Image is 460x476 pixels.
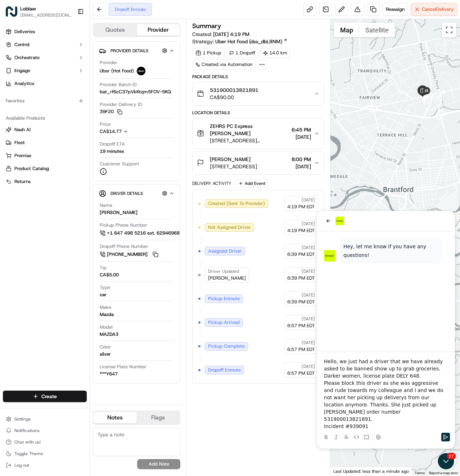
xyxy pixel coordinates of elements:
[100,101,142,108] span: Provider Delivery ID
[292,133,311,141] span: [DATE]
[287,322,315,329] span: 6:57 PM EDT
[192,74,324,80] div: Package Details
[6,126,84,133] a: Nash AI
[94,24,137,36] button: Quotes
[3,449,87,459] button: Toggle Theme
[14,428,40,433] span: Notifications
[208,319,240,326] span: Pickup Arrived
[6,165,84,172] a: Product Catalog
[14,139,25,146] span: Fleet
[287,370,315,377] span: 6:57 PM EDT
[14,54,40,61] span: Orchestrate
[193,151,324,174] button: [PERSON_NAME][STREET_ADDRESS]8:00 PM[DATE]
[100,351,111,357] div: silver
[100,222,147,228] span: Pickup Phone Number
[192,181,231,186] div: Delivery Activity
[100,68,134,74] span: Uber (Hot Food)
[14,416,31,422] span: Settings
[14,126,31,133] span: Nash AI
[111,48,148,54] span: Provider Details
[100,243,148,250] span: Dropoff Phone Number
[3,112,87,124] div: Available Products
[332,466,356,476] img: Google
[3,3,75,20] button: LoblawLoblaw[EMAIL_ADDRESS][DOMAIN_NAME]
[302,340,315,346] span: [DATE]
[287,346,315,353] span: 6:57 PM EDT
[14,462,29,468] span: Log out
[213,31,249,37] span: [DATE] 4:19 PM
[302,245,315,250] span: [DATE]
[3,437,87,447] button: Chat with us!
[100,108,122,115] button: 39F20
[210,86,258,94] span: 531900013821891
[14,41,30,48] span: Control
[137,412,180,423] button: Flags
[383,3,408,16] button: Reassign
[99,187,174,199] button: Driver Details
[208,275,246,281] span: [PERSON_NAME]
[332,466,356,476] a: Open this area in Google Maps (opens a new window)
[100,161,139,167] span: Customer Support
[287,275,315,281] span: 6:39 PM EDT
[192,31,249,38] span: Created:
[100,250,159,258] button: [PHONE_NUMBER]
[436,90,445,99] div: 1
[208,200,265,207] span: Created (Sent To Provider)
[260,48,290,58] div: 14.0 km
[107,251,148,258] span: [PHONE_NUMBER]
[330,467,412,476] div: Last Updated: less than a minute ago
[14,439,41,445] span: Chat with us!
[210,94,258,101] span: CA$90.00
[192,23,221,29] h3: Summary
[236,179,268,188] button: Add Event
[429,471,458,475] a: Report a map error
[3,137,87,148] button: Fleet
[226,48,258,58] div: 1 Dropoff
[192,38,288,45] div: Strategy:
[302,292,315,298] span: [DATE]
[287,227,315,234] span: 4:19 PM EDT
[292,126,311,133] span: 6:45 PM
[193,118,324,148] button: ZEHRS PC Express [PERSON_NAME][STREET_ADDRESS][PERSON_NAME]6:45 PM[DATE]
[6,178,84,185] a: Returns
[3,426,87,436] button: Notifications
[3,150,87,161] button: Promise
[14,80,34,87] span: Analytics
[415,471,425,475] a: Terms (opens in new tab)
[94,412,137,423] button: Notes
[100,59,117,66] span: Provider
[100,202,112,209] span: Name
[6,139,84,146] a: Fleet
[3,26,87,37] a: Deliveries
[100,89,171,95] span: bat_rf6cC37pVkKtqm5FOV-5KQ
[100,128,122,134] span: CA$14.77
[100,284,110,291] span: Type
[192,48,225,58] div: 1 Pickup
[14,67,30,74] span: Engage
[302,364,315,369] span: [DATE]
[20,12,72,18] button: [EMAIL_ADDRESS][DOMAIN_NAME]
[208,248,242,254] span: Assigned Driver
[14,165,49,172] span: Product Catalog
[100,311,114,318] div: Mazda
[287,299,315,305] span: 6:39 PM EDT
[208,295,240,302] span: Pickup Enroute
[192,59,256,70] a: Created via Automation
[208,268,239,274] span: Driver Updated
[3,95,87,107] div: Favorites
[3,176,87,187] button: Returns
[100,229,191,237] a: +1 647 498 5216 ext. 62946968
[359,23,395,37] button: Show satellite imagery
[20,5,36,12] span: Loblaw
[3,163,87,174] button: Product Catalog
[215,38,282,45] span: Uber Hot Food (dss_dbL8NM)
[302,268,315,274] span: [DATE]
[210,163,257,170] span: [STREET_ADDRESS]
[411,3,457,16] button: CancelDelivery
